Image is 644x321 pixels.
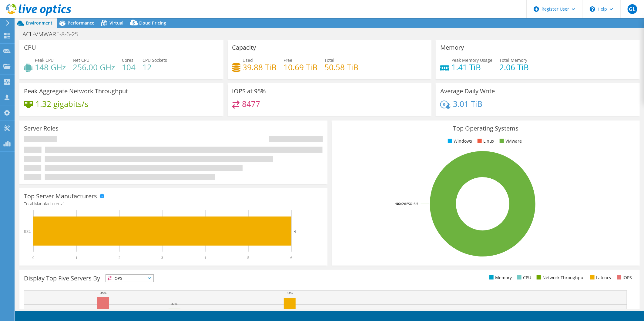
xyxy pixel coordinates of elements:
h3: Top Operating Systems [336,125,635,132]
tspan: 100.0% [395,201,406,206]
span: Environment [26,20,52,26]
text: HPE [24,229,31,233]
h4: 10.69 TiB [284,64,318,71]
li: Windows [446,138,472,144]
span: CPU Sockets [143,57,167,63]
span: Cores [122,57,133,63]
text: 45% [100,291,106,295]
tspan: ESXi 6.5 [406,201,418,206]
text: 3 [161,256,163,260]
text: 2 [119,256,120,260]
span: IOPS [106,275,153,282]
span: Performance [68,20,94,26]
li: Memory [488,274,512,281]
li: Latency [589,274,612,281]
h1: ACL-VMWARE-8-6-25 [20,31,88,38]
h3: Top Server Manufacturers [24,193,97,200]
li: CPU [516,274,531,281]
h3: Average Daily Write [440,88,495,94]
h3: Capacity [232,44,256,51]
h4: 3.01 TiB [453,101,482,107]
h4: Total Manufacturers: [24,200,323,207]
text: 6 [290,256,292,260]
svg: \n [590,6,595,12]
text: 5 [247,256,249,260]
span: Peak Memory Usage [451,57,492,63]
span: Peak CPU [35,57,54,63]
text: 37% [171,302,177,306]
span: Virtual [109,20,123,26]
span: Cloud Pricing [139,20,166,26]
text: 6 [294,230,296,233]
text: 44% [287,291,293,295]
h4: 104 [122,64,136,71]
text: 1 [75,256,77,260]
h4: 50.58 TiB [325,64,359,71]
h3: IOPS at 95% [232,88,266,94]
h4: 2.06 TiB [499,64,529,71]
li: VMware [498,138,522,144]
h4: 39.88 TiB [243,64,277,71]
h4: 1.32 gigabits/s [35,101,88,107]
h3: Peak Aggregate Network Throughput [24,88,128,94]
li: IOPS [615,274,632,281]
text: 0 [32,256,34,260]
h4: 256.00 GHz [73,64,115,71]
h4: 1.41 TiB [451,64,492,71]
span: Free [284,57,293,63]
span: Total Memory [499,57,527,63]
text: 4 [204,256,206,260]
span: GL [628,4,637,14]
li: Linux [476,138,494,144]
span: Total [325,57,335,63]
h3: Server Roles [24,125,59,132]
span: Net CPU [73,57,89,63]
h4: 8477 [242,101,260,107]
h4: 12 [143,64,167,71]
li: Network Throughput [535,274,585,281]
span: 1 [63,201,65,207]
h3: CPU [24,44,36,51]
h3: Memory [440,44,464,51]
h4: 148 GHz [35,64,66,71]
span: Used [243,57,253,63]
